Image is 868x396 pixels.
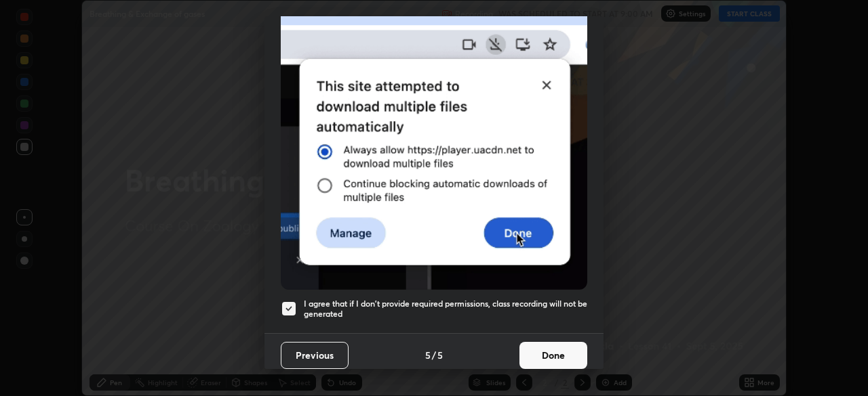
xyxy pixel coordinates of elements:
[432,348,436,362] h4: /
[281,342,349,369] button: Previous
[437,348,443,362] h4: 5
[304,299,587,320] h5: I agree that if I don't provide required permissions, class recording will not be generated
[519,342,587,369] button: Done
[425,348,431,362] h4: 5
